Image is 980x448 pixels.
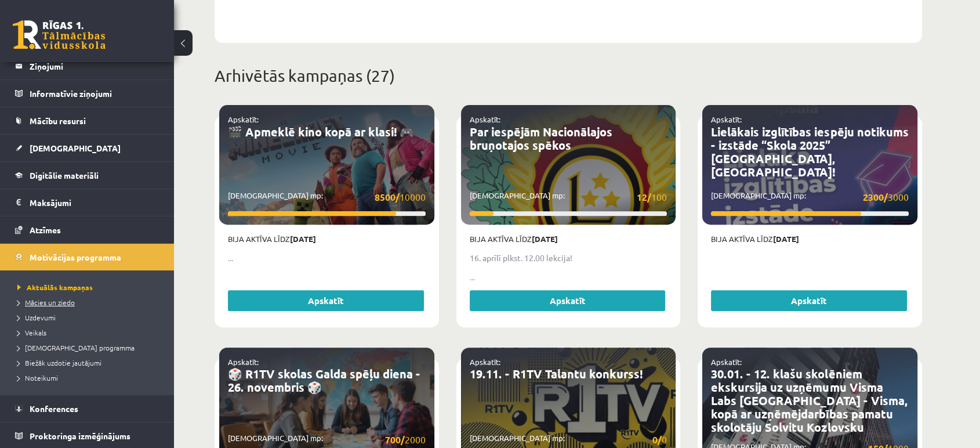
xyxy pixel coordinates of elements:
p: [DEMOGRAPHIC_DATA] mp: [228,432,426,447]
span: Motivācijas programma [30,252,121,262]
a: Apskatīt [228,290,424,311]
span: Noteikumi [17,373,58,382]
a: Atzīmes [15,216,159,243]
span: Aktuālās kampaņas [17,283,93,292]
span: Biežāk uzdotie jautājumi [17,358,101,367]
a: Apskatīt [470,290,666,311]
legend: Informatīvie ziņojumi [30,80,159,107]
span: Digitālie materiāli [30,170,99,180]
p: Arhivētās kampaņas (27) [215,64,922,88]
a: Apskatīt: [228,357,259,367]
a: Digitālie materiāli [15,162,159,189]
a: Mācību resursi [15,107,159,134]
a: 🎬 Apmeklē kino kopā ar klasi! 🎮 [228,124,414,139]
a: Biežāk uzdotie jautājumi [17,357,162,368]
legend: Ziņojumi [30,53,159,80]
p: [DEMOGRAPHIC_DATA] mp: [711,190,909,204]
legend: Maksājumi [30,189,159,216]
span: Uzdevumi [17,313,56,322]
span: Veikals [17,328,46,337]
span: [DEMOGRAPHIC_DATA] programma [17,343,135,352]
strong: 2300/ [863,191,888,203]
span: [DEMOGRAPHIC_DATA] [30,143,121,153]
a: Apskatīt [711,290,907,311]
span: 100 [637,190,667,204]
p: Bija aktīva līdz [470,233,667,245]
a: Informatīvie ziņojumi [15,80,159,107]
a: Apskatīt: [711,114,742,124]
p: [DEMOGRAPHIC_DATA] mp: [228,190,426,204]
a: Apskatīt: [470,114,500,124]
a: [DEMOGRAPHIC_DATA] programma [17,342,162,353]
span: Mācību resursi [30,115,86,126]
span: Konferences [30,403,78,414]
strong: [DATE] [290,234,316,244]
a: Uzdevumi [17,312,162,323]
a: Konferences [15,395,159,422]
a: Aktuālās kampaņas [17,282,162,292]
a: 🎲 R1TV skolas Galda spēļu diena - 26. novembris 🎲 [228,366,420,395]
strong: 700/ [385,433,405,446]
a: Motivācijas programma [15,244,159,270]
a: Rīgas 1. Tālmācības vidusskola [13,20,106,49]
a: Ziņojumi [15,53,159,80]
a: 30.01. - 12. klašu skolēniem ekskursija uz uzņēmumu Visma Labs [GEOGRAPHIC_DATA] - Visma, kopā ar... [711,366,907,435]
a: [DEMOGRAPHIC_DATA] [15,135,159,161]
a: Lielākais izglītības iespēju notikums - izstāde “Skola 2025” [GEOGRAPHIC_DATA], [GEOGRAPHIC_DATA]! [711,124,908,179]
a: Maksājumi [15,189,159,216]
strong: 0/ [652,433,662,446]
p: [DEMOGRAPHIC_DATA] mp: [470,190,667,204]
p: ... [470,271,667,283]
p: Bija aktīva līdz [711,233,909,245]
span: Mācies un ziedo [17,298,75,307]
strong: [DATE] [773,234,799,244]
p: ... [228,252,426,264]
strong: [DATE] [532,234,558,244]
span: 10000 [375,190,426,204]
a: Mācies un ziedo [17,297,162,308]
a: Apskatīt: [228,114,259,124]
span: 3000 [863,190,909,204]
a: Apskatīt: [470,357,500,367]
strong: 16. aprīlī plkst. 12.00 lekcija! [470,252,572,263]
a: 19.11. - R1TV Talantu konkurss! [470,366,643,381]
span: 0 [652,432,667,447]
a: Veikals [17,327,162,338]
p: [DEMOGRAPHIC_DATA] mp: [470,432,667,447]
strong: 8500/ [375,191,400,203]
span: Atzīmes [30,225,61,235]
span: 2000 [385,432,426,447]
strong: 12/ [637,191,651,203]
span: Proktoringa izmēģinājums [30,431,130,441]
a: Par iespējām Nacionālajos bruņotajos spēkos [470,124,612,153]
a: Noteikumi [17,373,162,383]
a: Apskatīt: [711,357,742,367]
p: Bija aktīva līdz [228,233,426,245]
